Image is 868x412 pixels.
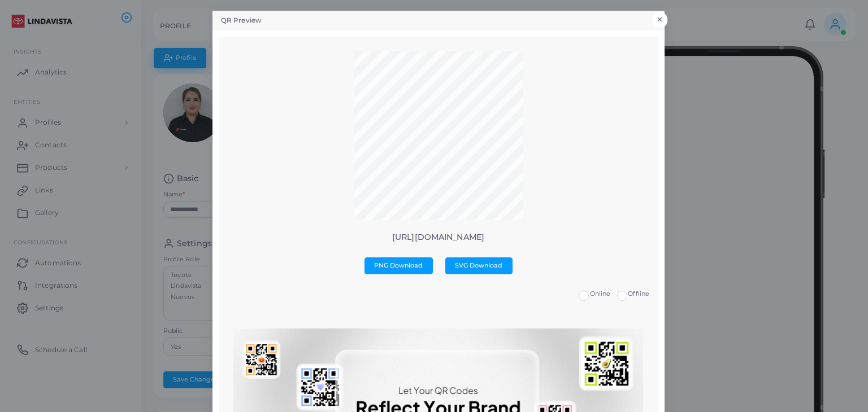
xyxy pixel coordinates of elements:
[445,257,513,274] button: SVG Download
[628,290,649,297] span: Offline
[455,261,502,269] span: SVG Download
[221,16,262,25] h5: QR Preview
[652,12,667,27] button: Close
[364,257,433,274] button: PNG Download
[374,261,423,269] span: PNG Download
[590,290,611,297] span: Online
[227,233,649,242] p: [URL][DOMAIN_NAME]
